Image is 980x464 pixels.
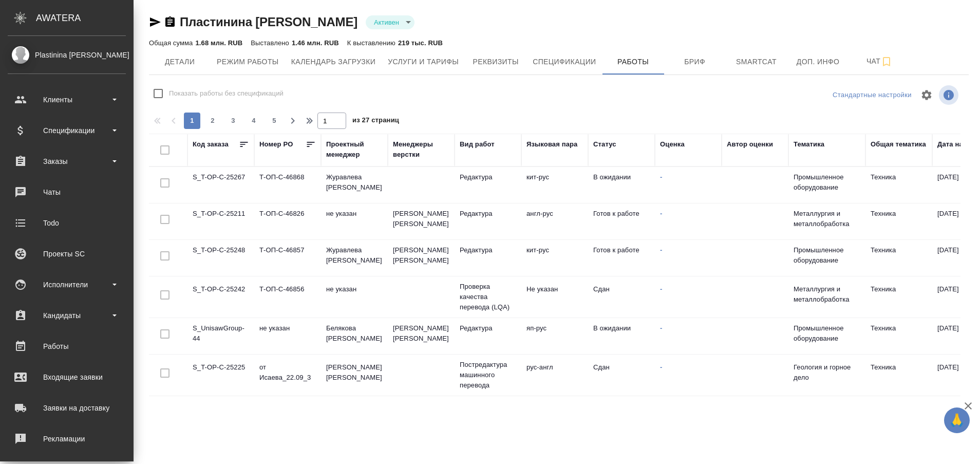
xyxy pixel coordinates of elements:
td: Т-ОП-С-46833 [254,399,321,435]
div: Менеджеры верстки [393,139,449,160]
td: Техника [865,240,932,276]
div: Номер PO [259,139,293,150]
button: 2 [204,113,221,129]
td: Т-ОП-С-46857 [254,240,321,276]
div: Работы [8,339,126,354]
p: Промышленное оборудование [794,323,860,344]
svg: Подписаться [880,55,893,68]
p: Промышленное оборудование [794,172,860,193]
div: Языковая пара [526,139,578,150]
p: 219 тыс. RUB [398,39,443,47]
td: S_UnisawGroup-44 [187,318,254,354]
div: Тематика [794,139,824,150]
td: не указан [321,279,388,315]
p: Постредактура машинного перевода [460,360,516,391]
div: Проектный менеджер [326,139,383,160]
td: Техника [865,399,932,435]
p: Промышленное оборудование [794,245,860,266]
p: Проверка качества перевода (LQA) [460,282,516,312]
a: Заявки на доставку [3,395,131,421]
div: Активен [366,15,414,29]
td: кит-рус [521,240,588,276]
button: 4 [246,113,262,129]
p: Редактура [460,209,516,219]
span: Календарь загрузки [291,55,376,68]
a: Рекламации [3,426,131,452]
div: Исполнители [8,277,126,292]
a: - [660,246,662,254]
div: Клиенты [8,92,126,107]
div: Дата начала [937,139,978,150]
span: 4 [246,116,262,126]
span: Посмотреть информацию [939,85,960,105]
div: Оценка [660,139,685,150]
td: [PERSON_NAME] [PERSON_NAME] [388,399,455,435]
a: Работы [3,333,131,359]
td: S_T-OP-C-25248 [187,240,254,276]
span: Режим работы [217,55,279,68]
button: Скопировать ссылку [164,16,176,28]
div: Автор оценки [727,139,773,150]
a: - [660,285,662,293]
td: Сдан [588,279,655,315]
td: [PERSON_NAME] [PERSON_NAME] [388,240,455,276]
td: Журавлева [PERSON_NAME] [321,240,388,276]
span: Реквизиты [471,55,520,68]
p: 1.46 млн. RUB [292,39,339,47]
span: Детали [155,55,204,68]
a: - [660,363,662,371]
td: Техника [865,357,932,393]
div: Проекты SC [8,246,126,262]
td: Журавлева [PERSON_NAME] [321,167,388,203]
p: 1.68 млн. RUB [195,39,242,47]
div: Статус [593,139,616,150]
td: Техника [865,318,932,354]
div: AWATERA [36,8,134,28]
span: Чат [855,55,904,68]
p: Редактура [460,323,516,333]
div: Рекламации [8,431,126,447]
td: Техника [865,279,932,315]
span: Доп. инфо [794,55,843,68]
a: Todo [3,210,131,236]
td: от Исаева_22.09_3 [254,357,321,393]
span: Бриф [670,55,720,68]
td: яп-рус [521,318,588,354]
td: не указан [321,203,388,239]
td: Не указан [521,279,588,315]
span: Показать работы без спецификаций [169,88,284,99]
td: Готов к работе [588,399,655,435]
td: S_T-OP-C-25218 [187,399,254,435]
a: Чаты [3,179,131,205]
td: Техника [865,167,932,203]
td: S_T-OP-C-25267 [187,167,254,203]
div: Кандидаты [8,308,126,323]
td: S_T-OP-C-25211 [187,203,254,239]
td: Т-ОП-С-46826 [254,203,321,239]
td: Т-ОП-С-46856 [254,279,321,315]
a: - [660,324,662,332]
td: Техника [865,203,932,239]
button: 5 [266,113,282,129]
div: Заявки на доставку [8,400,126,416]
p: Геология и горное дело [794,362,860,383]
td: не указан [254,318,321,354]
span: 🙏 [948,410,966,431]
div: Заказы [8,154,126,169]
div: Код заказа [193,139,229,150]
td: Т-ОП-С-46868 [254,167,321,203]
td: В ожидании [588,318,655,354]
p: Редактура [460,172,516,182]
div: Общая тематика [871,139,926,150]
span: Услуги и тарифы [388,55,459,68]
a: Входящие заявки [3,364,131,390]
div: Спецификации [8,123,126,138]
button: Скопировать ссылку для ЯМессенджера [149,16,161,28]
a: Пластинина [PERSON_NAME] [180,15,357,29]
td: В ожидании [588,167,655,203]
span: из 27 страниц [352,114,399,129]
span: 2 [204,116,221,126]
td: англ-рус [521,203,588,239]
td: Готов к работе [588,203,655,239]
p: Редактура [460,245,516,255]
